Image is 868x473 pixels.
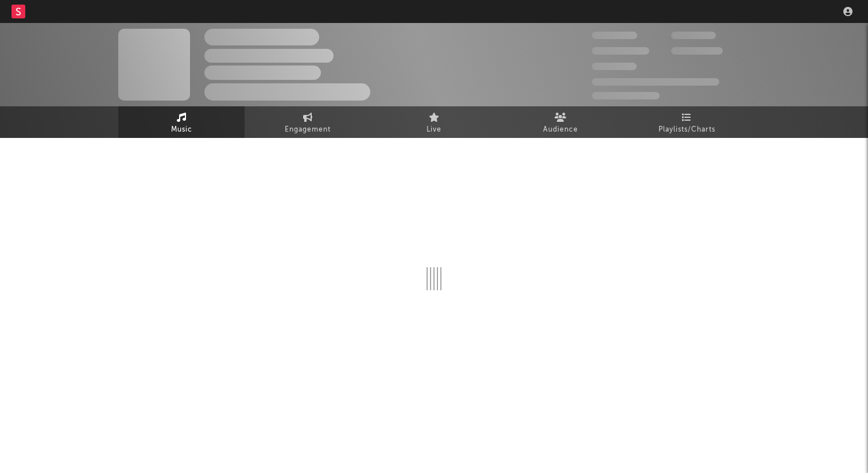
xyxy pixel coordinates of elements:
[658,123,715,137] span: Playlists/Charts
[171,123,192,137] span: Music
[371,106,497,138] a: Live
[592,78,719,86] span: 50 000 000 Monthly Listeners
[592,63,637,70] span: 100 000
[592,47,649,55] span: 50 000 000
[285,123,331,137] span: Engagement
[427,123,441,137] span: Live
[543,123,578,137] span: Audience
[623,106,750,138] a: Playlists/Charts
[497,106,623,138] a: Audience
[671,47,723,55] span: 1 000 000
[592,32,637,39] span: 300 000
[245,106,371,138] a: Engagement
[671,32,716,39] span: 100 000
[592,92,660,99] span: Jump Score: 85.0
[118,106,245,138] a: Music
